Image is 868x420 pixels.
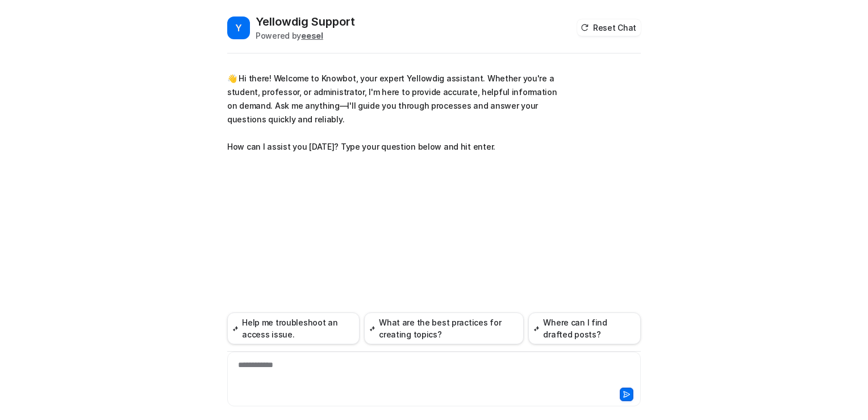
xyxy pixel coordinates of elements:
span: Y [227,17,250,39]
b: eesel [301,31,323,40]
h2: Yellowdig Support [256,14,355,30]
button: Where can I find drafted posts? [528,312,641,344]
button: What are the best practices for creating topics? [364,312,524,344]
p: 👋 Hi there! Welcome to Knowbot, your expert Yellowdig assistant. Whether you're a student, profes... [227,72,560,154]
button: Help me troubleshoot an access issue. [227,312,360,344]
button: Reset Chat [577,19,641,36]
div: Powered by [256,30,355,42]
